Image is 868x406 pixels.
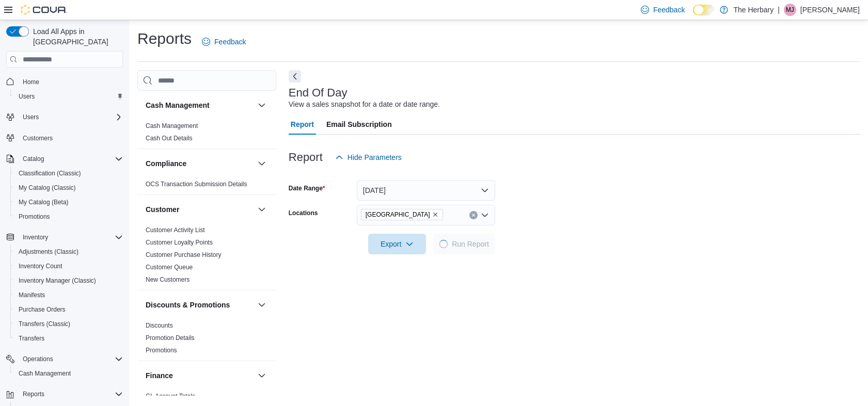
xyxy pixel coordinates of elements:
span: MJ [786,4,794,16]
a: Home [19,76,43,88]
span: Customer Purchase History [146,251,222,259]
button: Cash Management [256,99,268,111]
span: Email Subscription [326,114,392,135]
span: Manifests [14,289,123,301]
p: The Herbary [733,4,774,16]
span: Operations [19,353,123,365]
span: Loading [439,239,448,249]
h3: End Of Day [289,87,348,99]
button: Inventory [19,231,52,243]
a: GL Account Totals [146,393,195,400]
span: Cash Out Details [146,134,193,142]
span: Customer Queue [146,263,193,271]
span: Purchase Orders [14,303,123,316]
button: LoadingRun Report [433,234,495,254]
span: Users [14,90,123,103]
span: Hide Parameters [348,152,402,163]
span: Reports [19,388,123,400]
button: Finance [146,370,254,381]
span: London [361,209,443,220]
button: Users [10,89,127,104]
button: Customers [2,131,127,145]
span: Operations [23,355,53,363]
button: Catalog [2,152,127,166]
button: Hide Parameters [331,147,406,168]
span: New Customers [146,275,190,284]
button: Operations [19,353,57,365]
button: Next [289,70,301,83]
a: Purchase Orders [14,303,70,316]
button: Users [2,110,127,124]
span: Classification (Classic) [14,167,123,180]
button: Inventory Count [10,259,127,273]
a: Customer Purchase History [146,251,222,258]
a: Transfers (Classic) [14,318,74,330]
span: Promotions [19,213,50,221]
span: Transfers [19,334,44,343]
a: My Catalog (Beta) [14,196,73,208]
h3: Customer [146,204,179,215]
a: Promotion Details [146,334,195,342]
a: Customers [19,132,57,144]
h3: Discounts & Promotions [146,300,230,310]
button: Catalog [19,153,48,165]
a: Users [14,90,39,103]
button: Discounts & Promotions [256,299,268,311]
span: Customers [23,134,53,142]
a: Promotions [146,347,177,354]
span: Inventory Manager (Classic) [14,274,123,287]
a: Adjustments (Classic) [14,246,83,258]
span: Customer Activity List [146,226,205,234]
button: Reports [19,388,49,400]
a: Promotions [14,210,54,223]
a: Cash Management [14,367,75,380]
a: Transfers [14,332,49,345]
button: Compliance [256,157,268,170]
img: Cova [21,5,67,15]
div: Discounts & Promotions [137,319,276,361]
button: Inventory [2,230,127,245]
button: Home [2,74,127,89]
button: Reports [2,387,127,401]
span: Run Report [452,239,489,249]
span: Users [23,113,39,121]
button: Discounts & Promotions [146,300,254,310]
button: Customer [256,203,268,216]
span: Catalog [23,155,44,163]
span: My Catalog (Beta) [14,196,123,208]
h3: Report [289,151,323,164]
button: Manifests [10,288,127,302]
button: Transfers (Classic) [10,317,127,331]
span: [GEOGRAPHIC_DATA] [366,209,430,220]
span: Feedback [214,37,246,47]
p: | [778,4,780,16]
span: Purchase Orders [19,305,66,314]
button: Export [368,234,426,254]
span: Adjustments (Classic) [14,246,123,258]
a: Inventory Manager (Classic) [14,274,100,287]
h3: Compliance [146,158,186,169]
a: Classification (Classic) [14,167,85,180]
p: [PERSON_NAME] [800,4,860,16]
span: GL Account Totals [146,392,195,400]
span: Inventory [23,233,48,241]
span: Customer Loyalty Points [146,238,213,247]
a: Customer Activity List [146,226,205,234]
h3: Cash Management [146,100,210,110]
button: Adjustments (Classic) [10,245,127,259]
h1: Reports [137,28,192,49]
span: Promotions [146,346,177,354]
button: Open list of options [481,211,489,219]
a: Customer Loyalty Points [146,239,213,246]
span: Discounts [146,321,173,330]
span: Users [19,92,35,101]
a: OCS Transaction Submission Details [146,181,247,188]
span: Inventory Manager (Classic) [19,277,96,285]
div: Compliance [137,178,276,194]
div: Mercedes Jesso [784,4,796,16]
span: Home [19,75,123,88]
button: Remove London from selection in this group [432,212,438,218]
a: Feedback [198,31,250,52]
a: My Catalog (Classic) [14,182,80,194]
label: Locations [289,209,318,217]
